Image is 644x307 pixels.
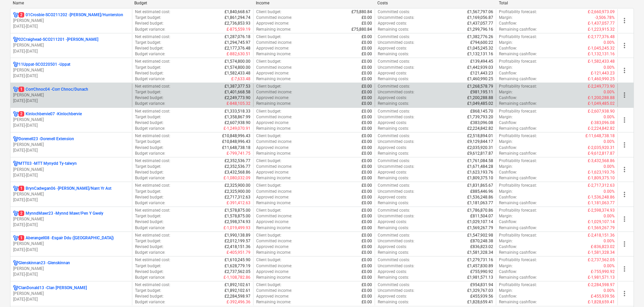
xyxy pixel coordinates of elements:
[13,241,129,247] p: [PERSON_NAME]
[13,136,19,142] div: Project has multi currencies enabled
[499,164,513,170] p: Margin :
[135,101,165,106] p: Budget variance :
[225,9,250,15] p: £1,840,668.67
[225,34,250,40] p: £1,287,076.18
[222,133,250,139] p: £10,848,996.43
[351,9,372,15] p: £75,880.84
[467,145,493,151] p: £2,035,920.31
[604,139,615,145] p: 0.00%
[135,145,164,151] p: Revised budget :
[256,51,291,57] p: Remaining income :
[378,120,407,126] p: Approved costs :
[378,40,414,45] p: Uncommitted costs :
[499,15,513,21] p: Margin :
[378,89,414,95] p: Uncommitted costs :
[225,15,250,21] p: £1,861,294.74
[362,126,372,131] p: £0.00
[13,272,129,277] p: [DATE] - [DATE]
[135,45,164,51] p: Revised budget :
[378,114,414,120] p: Uncommitted costs :
[588,126,615,131] p: £-2,224,842.82
[362,164,372,170] p: £0.00
[588,21,615,26] p: £-1,437,057.77
[13,12,129,29] div: 201Crosbie-SCO211202 -[PERSON_NAME]/Hunterston[PERSON_NAME][DATE]-[DATE]
[13,161,19,166] div: Project has multi currencies enabled
[499,101,537,106] p: Remaining cashflow :
[499,1,615,5] div: Total
[378,45,407,51] p: Approved costs :
[227,151,250,156] p: £-799,741.75
[134,1,250,5] div: Budget
[470,59,493,64] p: £139,494.45
[467,45,493,51] p: £1,045,245.32
[362,70,372,76] p: £0.00
[19,111,24,117] span: 2
[499,65,513,70] p: Margin :
[135,175,165,181] p: Budget variance :
[19,136,74,142] p: Dorenell23 - Dorenell Extension
[13,260,129,277] div: Glenskinnan23 -Glenskinnan[PERSON_NAME][DATE]-[DATE]
[378,21,407,26] p: Approved costs :
[13,148,129,153] p: [DATE] - [DATE]
[588,158,615,164] p: £-3,432,568.86
[225,65,250,70] p: £1,574,800.00
[620,190,629,198] span: more_vert
[467,139,493,145] p: £9,129,844.17
[588,101,615,106] p: £-1,049,485.02
[378,158,410,164] p: Committed costs :
[499,76,537,82] p: Remaining cashflow :
[362,89,372,95] p: £0.00
[499,84,537,89] p: Profitability forecast :
[13,297,129,302] p: [DATE] - [DATE]
[135,114,161,120] p: Target budget :
[470,40,493,45] p: £794,600.22
[620,91,629,99] span: more_vert
[499,21,517,26] p: Cashflow :
[19,87,24,92] span: 1
[225,164,250,170] p: £2,352,536.77
[378,84,410,89] p: Committed costs :
[256,84,281,89] p: Client budget :
[135,70,164,76] p: Revised budget :
[351,27,372,32] p: £75,880.84
[588,76,615,82] p: £-1,460,990.25
[467,15,493,21] p: £1,169,056.87
[588,34,615,40] p: £-2,177,376.48
[13,111,19,117] div: Project has multi currencies enabled
[604,164,615,170] p: 0.00%
[588,59,615,64] p: £-1,582,433.48
[256,101,291,106] p: Remaining income :
[135,59,170,64] p: Net estimated cost :
[256,139,292,145] p: Committed income :
[13,222,129,228] p: [DATE] - [DATE]
[13,123,129,128] p: [DATE] - [DATE]
[19,211,24,216] span: 2
[362,51,372,57] p: £0.00
[378,34,410,40] p: Committed costs :
[378,51,409,57] p: Remaining costs :
[588,170,615,175] p: £-1,623,193.76
[225,84,250,89] p: £1,387,377.53
[588,151,615,156] p: £-9,612,817.87
[224,126,250,131] p: £-1,249,070.91
[135,170,164,175] p: Revised budget :
[620,265,629,273] span: more_vert
[362,65,372,70] p: £0.00
[135,76,165,82] p: Budget variance :
[135,27,165,32] p: Budget variance :
[13,37,19,42] div: Project has multi currencies enabled
[362,120,372,126] p: £0.00
[378,95,407,101] p: Approved costs :
[588,45,615,51] p: £-1,045,245.32
[135,15,161,21] p: Target budget :
[378,109,410,114] p: Committed costs :
[225,114,250,120] p: £1,358,867.99
[604,65,615,70] p: 0.00%
[13,191,129,197] p: [PERSON_NAME]
[135,65,161,70] p: Target budget :
[467,101,493,106] p: £1,049,485.02
[135,151,165,156] p: Budget variance :
[588,27,615,32] p: £-1,223,915.32
[13,216,129,222] p: [PERSON_NAME]
[378,151,409,156] p: Remaining costs :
